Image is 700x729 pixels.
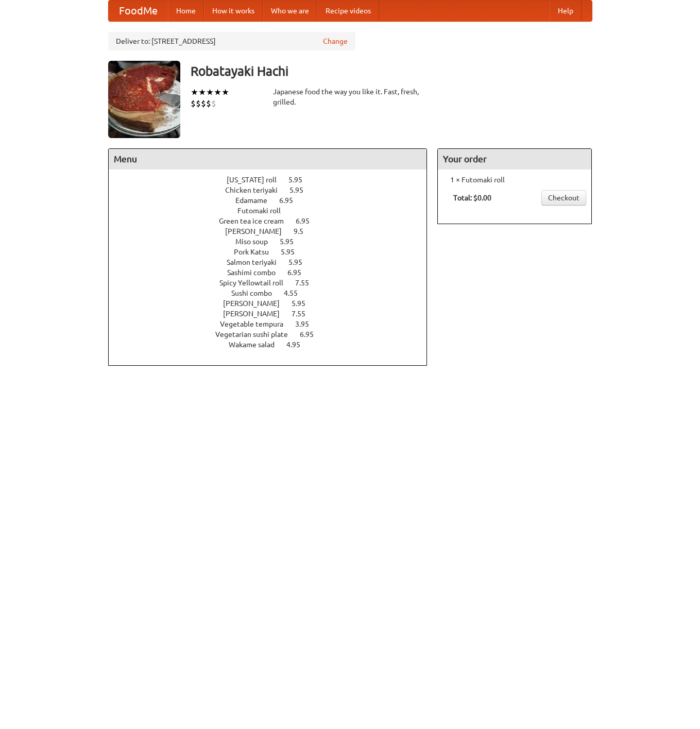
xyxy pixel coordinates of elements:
[225,227,292,235] span: [PERSON_NAME]
[273,87,428,107] div: Japanese food the way you like it. Fast, fresh, grilled.
[204,1,263,21] a: How it works
[235,238,313,246] a: Miso soup 5.95
[280,238,304,246] span: 5.95
[221,87,229,98] li: ★
[227,268,320,277] a: Sashimi combo 6.95
[550,1,582,21] a: Help
[215,330,333,338] a: Vegetarian sushi plate 6.95
[292,310,316,318] span: 7.55
[225,186,322,194] a: Chicken teriyaki 5.95
[294,227,314,235] span: 9.5
[220,320,294,328] span: Vegetable tempura
[219,217,329,225] a: Green tea ice cream 6.95
[237,207,310,215] a: Futomaki roll
[443,175,586,185] li: 1 × Futomaki roll
[237,207,291,215] span: Futomaki roll
[108,32,355,50] div: Deliver to: [STREET_ADDRESS]
[206,98,211,109] li: $
[225,186,288,194] span: Chicken teriyaki
[292,299,316,308] span: 5.95
[279,196,303,205] span: 6.95
[219,217,294,225] span: Green tea ice cream
[201,98,206,109] li: $
[263,1,317,21] a: Who we are
[235,196,312,205] a: Edamame 6.95
[215,330,298,338] span: Vegetarian sushi plate
[191,87,198,98] li: ★
[198,87,206,98] li: ★
[229,341,319,349] a: Wakame salad 4.95
[227,176,321,184] a: [US_STATE] roll 5.95
[231,289,282,297] span: Sushi combo
[231,289,317,297] a: Sushi combo 4.55
[219,279,294,287] span: Spicy Yellowtail roll
[196,98,201,109] li: $
[295,320,319,328] span: 3.95
[317,1,379,21] a: Recipe videos
[214,87,221,98] li: ★
[234,248,314,256] a: Pork Katsu 5.95
[453,194,491,202] b: Total: $0.00
[227,258,287,266] span: Salmon teriyaki
[227,268,286,277] span: Sashimi combo
[109,149,427,169] h4: Menu
[235,196,278,205] span: Edamame
[323,36,348,46] a: Change
[541,190,586,206] a: Checkout
[234,248,279,256] span: Pork Katsu
[227,258,321,266] a: Salmon teriyaki 5.95
[295,279,319,287] span: 7.55
[223,299,290,308] span: [PERSON_NAME]
[284,289,308,297] span: 4.55
[206,87,214,98] li: ★
[211,98,216,109] li: $
[219,279,328,287] a: Spicy Yellowtail roll 7.55
[289,186,314,194] span: 5.95
[108,61,180,138] img: angular.jpg
[281,248,305,256] span: 5.95
[191,98,196,109] li: $
[438,149,591,169] h4: Your order
[300,330,324,338] span: 6.95
[288,258,313,266] span: 5.95
[223,310,290,318] span: [PERSON_NAME]
[223,299,325,308] a: [PERSON_NAME] 5.95
[227,176,287,184] span: [US_STATE] roll
[220,320,328,328] a: Vegetable tempura 3.95
[288,176,313,184] span: 5.95
[286,341,311,349] span: 4.95
[229,341,285,349] span: Wakame salad
[225,227,322,235] a: [PERSON_NAME] 9.5
[223,310,325,318] a: [PERSON_NAME] 7.55
[109,1,168,21] a: FoodMe
[191,61,592,81] h3: Robatayaki Hachi
[235,238,278,246] span: Miso soup
[168,1,204,21] a: Home
[287,268,312,277] span: 6.95
[296,217,320,225] span: 6.95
